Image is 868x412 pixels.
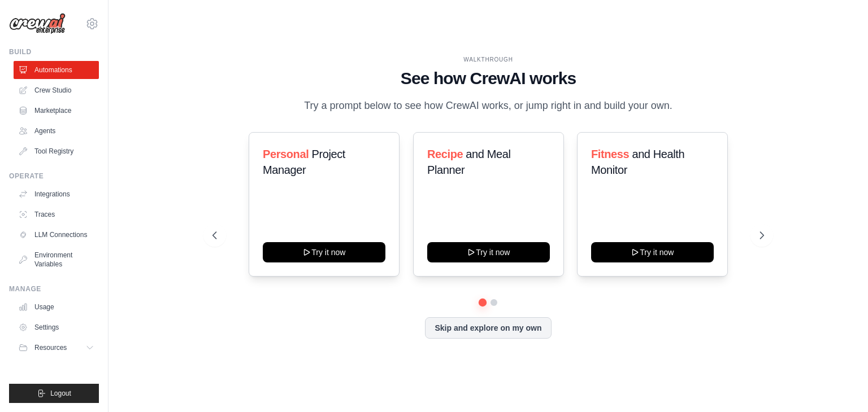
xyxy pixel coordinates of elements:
h1: See how CrewAI works [212,68,764,89]
img: Logo [9,13,66,34]
a: Integrations [14,185,99,203]
button: Resources [14,339,99,357]
a: Crew Studio [14,81,99,99]
span: and Meal Planner [427,148,510,176]
button: Logout [9,384,99,403]
button: Try it now [427,242,550,262]
span: Project Manager [263,148,345,176]
a: Usage [14,298,99,316]
span: Fitness [591,148,629,160]
div: Operate [9,172,99,181]
span: Recipe [427,148,463,160]
button: Skip and explore on my own [425,317,551,339]
a: Settings [14,318,99,336]
div: Manage [9,284,99,293]
span: Resources [34,343,67,352]
a: Tool Registry [14,142,99,160]
a: Automations [14,61,99,79]
span: Logout [50,389,71,398]
a: Environment Variables [14,246,99,273]
a: LLM Connections [14,226,99,244]
p: Try a prompt below to see how CrewAI works, or jump right in and build your own. [298,98,678,114]
span: and Health Monitor [591,148,684,176]
button: Try it now [263,242,385,262]
a: Traces [14,205,99,223]
div: Build [9,47,99,56]
a: Marketplace [14,102,99,120]
iframe: Chat Widget [811,358,868,412]
button: Try it now [591,242,714,262]
span: Personal [263,148,309,160]
div: WALKTHROUGH [212,55,764,64]
a: Agents [14,122,99,140]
